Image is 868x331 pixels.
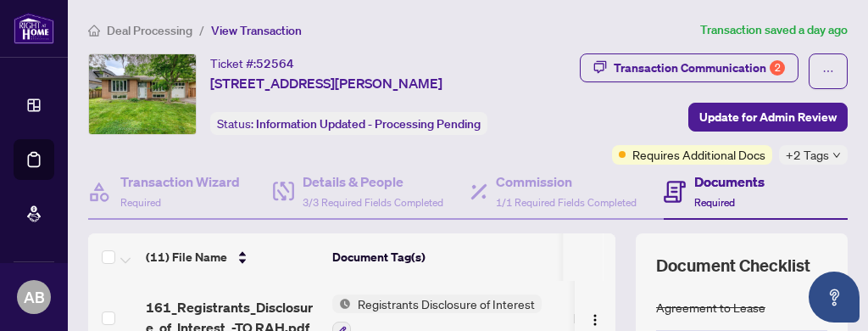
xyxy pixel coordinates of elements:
[332,295,351,313] img: Status Icon
[256,116,481,132] span: Information Updated - Processing Pending
[210,53,294,73] div: Ticket #:
[146,248,227,266] span: (11) File Name
[656,298,765,317] div: Agreement to Lease
[581,304,609,331] button: Logo
[303,171,443,192] h4: Details & People
[656,254,810,278] span: Document Checklist
[89,54,196,134] img: IMG-W12336047_1.jpg
[700,20,848,40] article: Transaction saved a day ago
[199,20,204,40] li: /
[699,104,837,131] span: Update for Admin Review
[588,313,602,327] img: Logo
[325,233,566,281] th: Document Tag(s)
[139,233,325,281] th: (11) File Name
[694,171,765,192] h4: Documents
[822,65,834,77] span: ellipsis
[786,145,829,165] span: +2 Tags
[120,171,240,192] h4: Transaction Wizard
[24,285,45,309] span: AB
[632,145,765,164] span: Requires Additional Docs
[256,56,294,71] span: 52564
[303,196,443,209] span: 3/3 Required Fields Completed
[832,151,841,160] span: down
[496,171,637,192] h4: Commission
[14,13,54,44] img: logo
[88,25,100,36] span: home
[809,272,860,323] button: Open asap
[210,112,487,135] div: Status:
[580,53,798,82] button: Transaction Communication2
[120,196,161,209] span: Required
[688,103,848,132] button: Update for Admin Review
[496,196,637,209] span: 1/1 Required Fields Completed
[351,295,542,313] span: Registrants Disclosure of Interest
[694,196,735,209] span: Required
[211,23,302,38] span: View Transaction
[210,73,442,93] span: [STREET_ADDRESS][PERSON_NAME]
[614,54,785,81] div: Transaction Communication
[770,60,785,76] div: 2
[107,23,192,38] span: Deal Processing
